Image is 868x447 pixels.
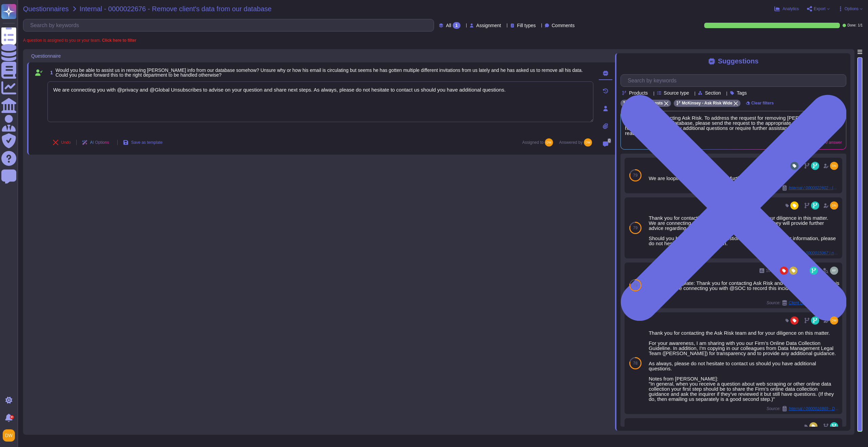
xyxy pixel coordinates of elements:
[847,24,856,27] span: Done:
[453,22,460,29] div: 1
[624,75,846,86] input: Search by keywords
[101,38,136,43] b: Click here to filter
[584,138,592,147] img: user
[633,361,637,365] span: 78
[47,136,76,149] button: Undo
[858,24,863,27] span: 1 / 1
[476,23,501,28] span: Assignment
[23,5,69,12] span: Questionnaires
[90,140,109,144] span: AI Options
[23,38,136,42] span: A question is assigned to you or your team.
[633,226,637,230] span: 79
[3,429,15,442] img: user
[845,7,859,11] span: Options
[446,23,451,28] span: All
[767,406,840,411] span: Source:
[131,140,163,144] span: Save as template
[47,81,593,122] textarea: We are connecting you with @privacy and @Global Unsubscribes to advise on your question and share...
[545,138,553,147] img: user
[559,140,583,144] span: Answered by
[80,5,272,12] span: Internal - 0000022676 - Remove client's data from our database
[830,162,838,170] img: user
[31,54,61,58] span: Questionnaire
[517,23,536,28] span: Fill types
[1,428,20,443] button: user
[830,267,838,275] img: user
[47,70,53,75] span: 1
[783,7,799,11] span: Analytics
[552,23,575,28] span: Comments
[608,138,611,143] span: 0
[633,283,637,287] span: 78
[649,330,840,402] div: Thank you for contacting the Ask Risk team and for your diligence on this matter. For your awaren...
[789,407,840,411] span: Internal / 0000016869 - Downloading govt website publications before website goes dark
[522,138,556,147] span: Assigned to
[830,316,838,325] img: user
[830,201,838,210] img: user
[27,19,434,31] input: Search by keywords
[10,415,14,419] div: 9+
[633,173,637,177] span: 79
[56,67,583,78] span: Would you be able to assist us in removing [PERSON_NAME] info from our database somehow? Unsure w...
[814,7,826,11] span: Export
[118,136,168,149] button: Save as template
[61,140,71,144] span: Undo
[774,6,799,12] button: Analytics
